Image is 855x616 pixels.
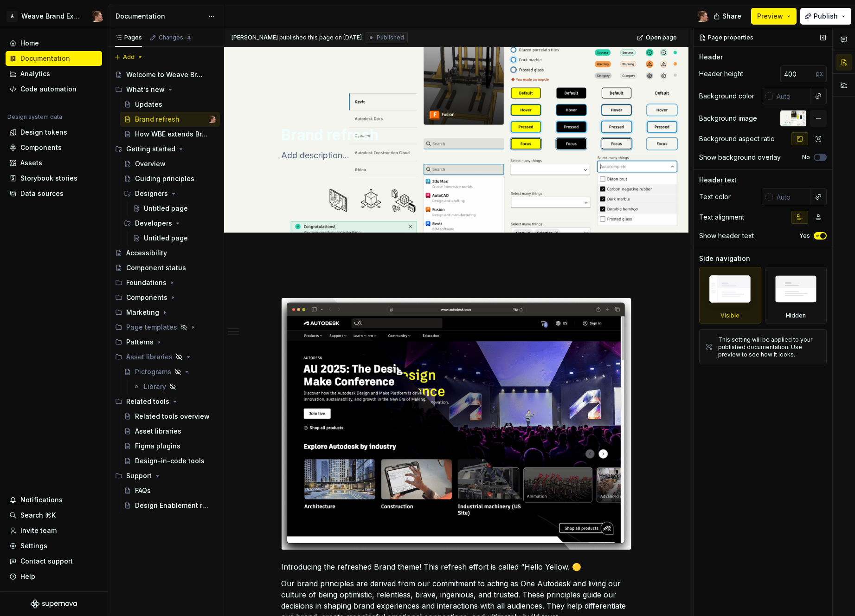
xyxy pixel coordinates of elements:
a: Documentation [6,51,102,66]
div: Home [20,39,39,48]
div: Background image [699,114,757,123]
div: Invite team [20,526,57,535]
div: Welcome to Weave Brand Extended [126,70,203,79]
div: Figma plugins [135,441,180,451]
span: Published [377,34,404,41]
div: Side navigation [699,254,750,263]
div: Settings [20,541,47,551]
div: Background aspect ratio [699,134,775,143]
img: Alexis Morin [92,11,103,22]
div: Design Enablement requests [135,501,212,510]
div: Assets [20,158,42,168]
svg: Supernova Logo [31,599,77,609]
div: Asset libraries [111,350,220,364]
div: Design tokens [20,128,67,137]
button: Search ⌘K [6,508,102,523]
div: Support [126,471,152,480]
p: Introducing the refreshed Brand theme! This refresh effort is called “Hello Yellow. 🟡 [281,561,632,572]
span: Share [722,12,741,21]
div: Text alignment [699,213,744,222]
div: Page templates [126,323,177,332]
div: FAQs [135,486,151,495]
a: Design-in-code tools [120,454,220,468]
div: Related tools overview [135,412,210,421]
div: Page tree [111,67,220,513]
a: Guiding principles [120,171,220,186]
div: Weave Brand Extended [21,12,81,21]
a: Welcome to Weave Brand Extended [111,67,220,82]
div: Asset libraries [126,352,173,362]
input: Auto [780,65,816,82]
div: Untitled page [144,204,188,213]
div: Patterns [111,335,220,350]
button: Contact support [6,554,102,569]
div: Foundations [126,278,167,287]
input: Auto [773,188,810,205]
div: Changes [159,34,193,41]
div: Hidden [786,312,806,319]
a: Analytics [6,66,102,81]
div: Untitled page [144,233,188,243]
img: 714a39af-b7b7-45ae-b21d-398b0c2d80f8.gif [282,298,631,550]
div: Getting started [111,142,220,156]
a: Open page [634,31,681,44]
a: Component status [111,260,220,275]
div: Guiding principles [135,174,194,183]
a: Accessibility [111,246,220,260]
div: Design system data [7,113,62,121]
div: Help [20,572,35,581]
img: Alexis Morin [209,116,216,123]
div: Header height [699,69,743,78]
div: Header text [699,175,737,185]
a: Updates [120,97,220,112]
button: Preview [751,8,797,25]
div: Component status [126,263,186,272]
div: Updates [135,100,162,109]
div: Brand refresh [135,115,180,124]
div: Search ⌘K [20,511,56,520]
div: Designers [120,186,220,201]
a: Untitled page [129,201,220,216]
div: Developers [120,216,220,231]
a: Untitled page [129,231,220,246]
span: 4 [185,34,193,41]
a: FAQs [120,483,220,498]
a: Asset libraries [120,424,220,439]
span: Preview [757,12,783,21]
div: Analytics [20,69,50,78]
div: Patterns [126,337,154,347]
a: Code automation [6,82,102,97]
button: Add [111,51,146,64]
a: Overview [120,156,220,171]
a: Invite team [6,523,102,538]
div: Contact support [20,557,73,566]
div: A [6,11,18,22]
div: Components [126,293,167,302]
div: Components [20,143,62,152]
div: Code automation [20,84,77,94]
div: Library [144,382,166,391]
div: Design-in-code tools [135,456,205,466]
button: Share [709,8,747,25]
span: Add [123,53,135,61]
label: Yes [799,232,810,240]
div: Accessibility [126,248,167,258]
p: px [816,70,823,78]
a: Components [6,140,102,155]
div: Related tools [126,397,169,406]
div: Data sources [20,189,64,198]
div: This setting will be applied to your published documentation. Use preview to see how it looks. [718,336,821,358]
img: Alexis Morin [697,11,708,22]
div: Background color [699,91,754,101]
div: Related tools [111,394,220,409]
a: Figma plugins [120,439,220,454]
div: Documentation [116,12,203,21]
div: published this page on [DATE] [279,34,362,41]
button: Publish [800,8,851,25]
div: Components [111,290,220,305]
div: Page templates [111,320,220,335]
div: Text color [699,192,731,201]
div: Developers [135,219,172,228]
a: Home [6,36,102,51]
label: No [802,154,810,161]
